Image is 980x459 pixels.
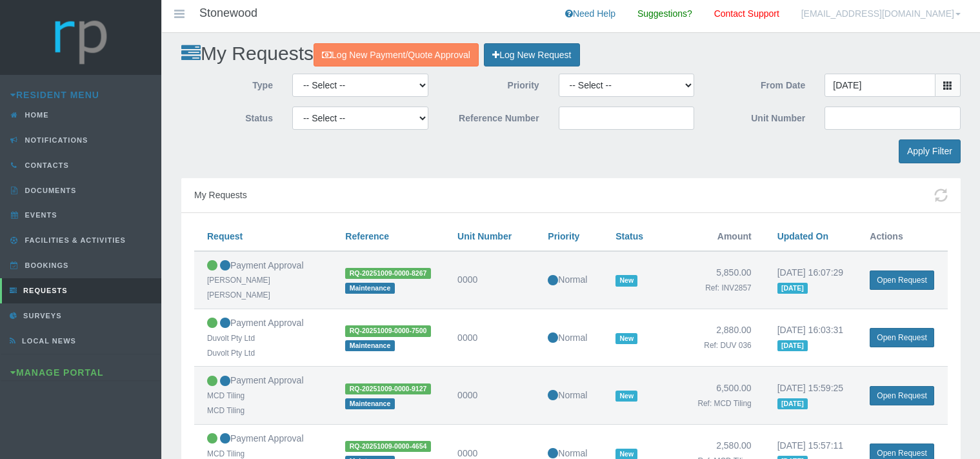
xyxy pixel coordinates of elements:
small: [PERSON_NAME] [207,276,270,285]
span: Contacts [22,161,69,169]
span: Events [22,211,57,219]
td: Payment Approval [194,309,332,367]
span: Maintenance [345,398,394,409]
a: Status [615,231,643,241]
span: Surveys [20,312,61,320]
a: Reference [345,231,389,241]
span: Home [22,111,49,119]
span: Requests [20,287,68,294]
span: Facilities & Activities [22,236,126,244]
span: [DATE] [777,398,808,409]
a: Request [207,231,243,241]
h2: My Requests [181,43,961,66]
small: MCD Tiling [207,391,245,400]
span: Amount [717,231,752,241]
label: From Date [704,74,815,93]
small: Duvolt Pty Ltd [207,349,255,358]
span: Local News [19,337,76,345]
span: New [615,275,637,286]
label: Type [172,74,283,93]
a: Log New Payment/Quote Approval [314,43,479,67]
a: Open Request [870,328,934,347]
small: Duvolt Pty Ltd [207,334,255,343]
label: Status [172,107,283,126]
small: MCD Tiling [207,406,245,415]
td: 0000 [445,367,535,424]
a: Updated On [777,231,828,241]
td: Payment Approval [194,251,332,309]
a: Priority [548,231,579,241]
td: Payment Approval [194,367,332,424]
label: Priority [438,74,549,93]
span: RQ-20251009-0000-7500 [345,325,430,336]
input: Apply Filter [899,139,961,163]
td: 5,850.00 [674,251,765,309]
span: New [615,391,637,402]
span: Maintenance [345,340,394,351]
td: 0000 [445,251,535,309]
td: [DATE] 16:03:31 [765,309,857,367]
small: MCD Tiling [207,449,245,458]
td: 2,880.00 [674,309,765,367]
small: Ref: INV2857 [705,283,751,292]
small: Ref: MCD Tiling [697,399,751,408]
span: RQ-20251009-0000-8267 [345,268,430,279]
a: Resident Menu [10,90,99,100]
span: Bookings [22,261,69,269]
td: Normal [535,367,603,424]
td: Normal [535,309,603,367]
small: Ref: DUV 036 [704,341,751,350]
label: Unit Number [704,107,815,126]
td: [DATE] 15:59:25 [765,367,857,424]
td: [DATE] 16:07:29 [765,251,857,309]
td: 0000 [445,309,535,367]
span: New [615,333,637,344]
a: Open Request [870,270,934,290]
span: [DATE] [777,340,808,351]
span: Actions [870,231,903,241]
a: Manage Portal [10,367,104,378]
span: Notifications [22,136,88,144]
a: Log New Request [484,43,579,67]
a: Unit Number [457,231,512,241]
div: My Requests [181,178,961,213]
span: RQ-20251009-0000-4654 [345,441,430,452]
h4: Stonewood [199,7,257,20]
td: Normal [535,251,603,309]
a: Open Request [870,386,934,405]
span: Documents [22,187,77,194]
span: [DATE] [777,283,808,294]
span: RQ-20251009-0000-9127 [345,383,430,394]
small: [PERSON_NAME] [207,291,270,300]
span: Maintenance [345,283,394,294]
td: 6,500.00 [674,367,765,424]
label: Reference Number [438,107,549,126]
